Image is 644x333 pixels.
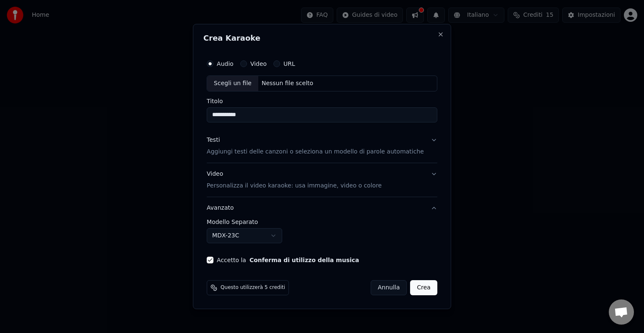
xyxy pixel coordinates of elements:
div: Scegli un file [207,76,258,91]
div: Video [207,170,382,190]
button: TestiAggiungi testi delle canzoni o seleziona un modello di parole automatiche [207,129,437,163]
div: Testi [207,136,220,144]
div: Nessun file scelto [258,79,317,88]
label: Accetto la [217,257,359,263]
button: Accetto la [249,257,359,263]
button: VideoPersonalizza il video karaoke: usa immagine, video o colore [207,163,437,197]
span: Questo utilizzerà 5 crediti [221,284,285,291]
button: Crea [410,280,437,295]
label: Modello Separato [207,219,437,225]
p: Personalizza il video karaoke: usa immagine, video o colore [207,182,382,190]
label: Audio [217,61,234,67]
label: Titolo [207,98,437,104]
div: Avanzato [207,219,437,250]
label: Video [250,61,267,67]
label: URL [283,61,295,67]
p: Aggiungi testi delle canzoni o seleziona un modello di parole automatiche [207,148,424,156]
button: Avanzato [207,197,437,219]
button: Annulla [371,280,407,295]
h2: Crea Karaoke [203,34,441,42]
